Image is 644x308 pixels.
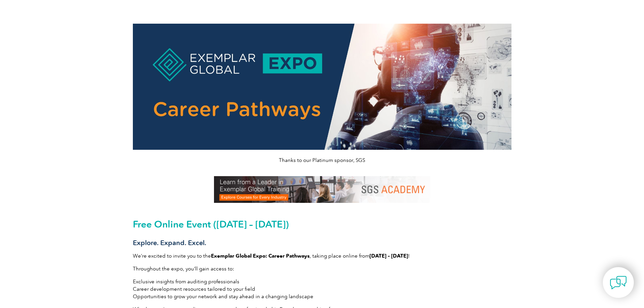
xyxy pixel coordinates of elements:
[133,265,511,273] p: Throughout the expo, you’ll gain access to:
[133,219,511,230] h2: Free Online Event ([DATE] – [DATE])
[214,176,430,203] img: SGS
[369,253,408,259] strong: [DATE] – [DATE]
[211,253,310,259] strong: Exemplar Global Expo: Career Pathways
[133,285,511,293] li: Career development resources tailored to your field
[610,274,627,291] img: contact-chat.png
[133,278,511,285] li: Exclusive insights from auditing professionals
[133,157,511,164] p: Thanks to our Platinum sponsor, SGS
[133,24,511,150] img: career pathways
[133,293,511,300] li: Opportunities to grow your network and stay ahead in a changing landscape
[133,239,511,247] h3: Explore. Expand. Excel.
[133,252,511,260] p: We’re excited to invite you to the , taking place online from !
